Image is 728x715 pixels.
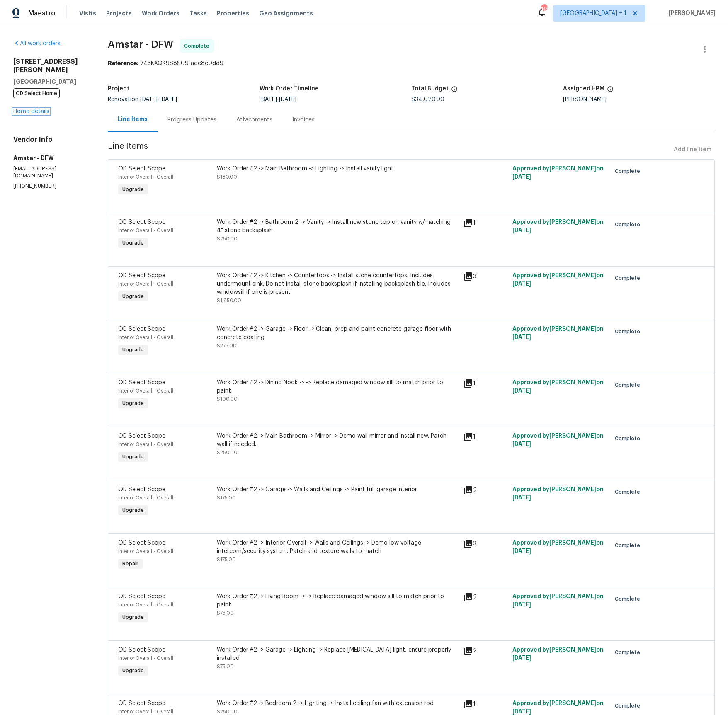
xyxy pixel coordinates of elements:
[217,646,458,662] div: Work Order #2 -> Garage -> Lighting -> Replace [MEDICAL_DATA] light, ensure properly installed
[615,274,643,282] span: Complete
[463,592,507,602] div: 2
[184,42,213,50] span: Complete
[13,154,88,162] h5: Amstar - DFW
[119,292,147,301] span: Upgrade
[260,97,277,102] span: [DATE]
[463,378,507,388] div: 1
[108,97,177,102] span: Renovation
[13,183,88,190] p: [PHONE_NUMBER]
[119,185,147,194] span: Upgrade
[217,432,458,448] div: Work Order #2 -> Main Bathroom -> Mirror -> Demo wall mirror and install new. Patch wall if needed.
[512,228,531,233] span: [DATE]
[118,647,165,653] span: OD Select Scope
[118,540,165,546] span: OD Select Scope
[615,595,643,603] span: Complete
[260,97,296,102] span: -
[512,433,604,447] span: Approved by [PERSON_NAME] on
[217,557,236,562] span: $175.00
[108,61,138,66] b: Reference:
[13,136,88,144] h4: Vendor Info
[463,218,507,228] div: 1
[108,142,670,158] span: Line Items
[119,346,147,354] span: Upgrade
[512,594,604,608] span: Approved by [PERSON_NAME] on
[260,86,319,92] h5: Work Order Timeline
[119,560,142,568] span: Repair
[217,325,458,342] div: Work Order #2 -> Garage -> Floor -> Clean, prep and paint concrete garage floor with concrete coa...
[217,539,458,555] div: Work Order #2 -> Interior Overall -> Walls and Ceilings -> Demo low voltage intercom/security sys...
[512,700,604,715] span: Approved by [PERSON_NAME] on
[13,78,88,86] h5: [GEOGRAPHIC_DATA]
[108,59,715,68] div: 745KXQK9S8S09-ade8c0dd9
[615,327,643,336] span: Complete
[118,281,173,286] span: Interior Overall - Overall
[217,9,249,17] span: Properties
[217,343,237,348] span: $275.00
[13,58,88,74] h2: [STREET_ADDRESS][PERSON_NAME]
[119,453,147,461] span: Upgrade
[119,399,147,407] span: Upgrade
[118,335,173,340] span: Interior Overall - Overall
[142,9,180,17] span: Work Orders
[512,540,604,554] span: Approved by [PERSON_NAME] on
[615,434,643,443] span: Complete
[13,165,88,179] p: [EMAIL_ADDRESS][DOMAIN_NAME]
[119,239,147,247] span: Upgrade
[217,378,458,395] div: Work Order #2 -> Dining Nook -> -> Replace damaged window sill to match prior to paint
[167,116,216,124] div: Progress Updates
[118,115,148,124] div: Line Items
[451,86,458,97] span: The total cost of line items that have been proposed by Opendoor. This sum includes line items th...
[411,97,444,102] span: $34,020.00
[292,116,315,124] div: Invoices
[607,86,614,97] span: The hpm assigned to this work order.
[512,602,531,608] span: [DATE]
[512,326,604,340] span: Approved by [PERSON_NAME] on
[13,88,60,98] span: OD Select Home
[118,442,173,447] span: Interior Overall - Overall
[118,602,173,607] span: Interior Overall - Overall
[512,281,531,287] span: [DATE]
[512,495,531,501] span: [DATE]
[512,441,531,447] span: [DATE]
[512,219,604,233] span: Approved by [PERSON_NAME] on
[217,592,458,609] div: Work Order #2 -> Living Room -> -> Replace damaged window sill to match prior to paint
[118,433,165,439] span: OD Select Scope
[665,9,716,17] span: [PERSON_NAME]
[463,271,507,281] div: 3
[217,709,238,714] span: $250.00
[140,97,158,102] span: [DATE]
[118,388,173,393] span: Interior Overall - Overall
[541,5,547,13] div: 116
[118,709,173,714] span: Interior Overall - Overall
[217,485,458,494] div: Work Order #2 -> Garage -> Walls and Ceilings -> Paint full garage interior
[118,549,173,554] span: Interior Overall - Overall
[563,86,604,92] h5: Assigned HPM
[118,175,173,179] span: Interior Overall - Overall
[615,488,643,496] span: Complete
[615,648,643,657] span: Complete
[463,485,507,495] div: 2
[512,647,604,661] span: Approved by [PERSON_NAME] on
[119,613,147,621] span: Upgrade
[13,109,49,114] a: Home details
[217,450,238,455] span: $250.00
[615,221,643,229] span: Complete
[118,273,165,279] span: OD Select Scope
[512,388,531,394] span: [DATE]
[217,165,458,173] div: Work Order #2 -> Main Bathroom -> Lighting -> Install vanity light
[615,702,643,710] span: Complete
[217,699,458,708] div: Work Order #2 -> Bedroom 2 -> Lighting -> Install ceiling fan with extension rod
[236,116,272,124] div: Attachments
[217,175,237,179] span: $180.00
[512,380,604,394] span: Approved by [PERSON_NAME] on
[118,228,173,233] span: Interior Overall - Overall
[13,41,61,46] a: All work orders
[106,9,132,17] span: Projects
[615,381,643,389] span: Complete
[463,432,507,442] div: 1
[259,9,313,17] span: Geo Assignments
[615,541,643,550] span: Complete
[512,548,531,554] span: [DATE]
[118,594,165,599] span: OD Select Scope
[512,709,531,715] span: [DATE]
